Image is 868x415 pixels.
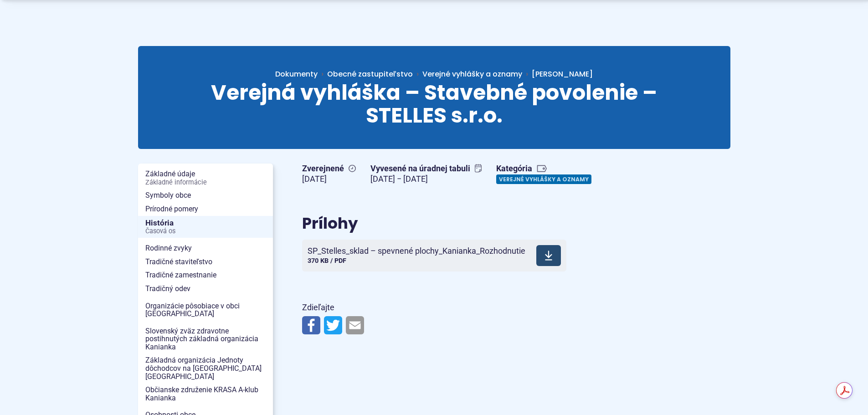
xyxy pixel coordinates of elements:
[346,316,364,334] img: Zdieľať e-mailom
[275,69,318,79] span: Dokumenty
[302,240,566,272] a: SP_Stelles_sklad – spevnené plochy_Kanianka_Rozhodnutie 370 KB / PDF
[145,299,266,321] span: Organizácie pôsobiace v obci [GEOGRAPHIC_DATA]
[145,324,266,354] span: Slovenský zväz zdravotne postihnutých základná organizácia Kanianka
[138,299,273,321] a: Organizácie pôsobiace v obci [GEOGRAPHIC_DATA]
[138,202,273,216] a: Prírodné pomery
[532,69,593,79] span: [PERSON_NAME]
[302,174,356,184] figcaption: [DATE]
[145,383,266,405] span: Občianske združenie KRASA A-klub Kanianka
[324,316,342,334] img: Zdieľať na Twitteri
[327,69,422,79] a: Obecné zastupiteľstvo
[145,241,266,255] span: Rodinné zvyky
[138,241,273,255] a: Rodinné zvyky
[327,69,413,79] span: Obecné zastupiteľstvo
[145,189,266,202] span: Symboly obce
[308,257,346,265] span: 370 KB / PDF
[145,179,266,186] span: Základné informácie
[496,174,591,184] a: Verejné vyhlášky a oznamy
[496,164,595,174] span: Kategória
[422,69,522,79] a: Verejné vyhlášky a oznamy
[302,301,626,315] p: Zdieľajte
[211,78,657,130] span: Verejná vyhláška – Stavebné povolenie – STELLES s.r.o.
[275,69,327,79] a: Dokumenty
[138,189,273,202] a: Symboly obce
[302,316,320,334] img: Zdieľať na Facebooku
[145,268,266,282] span: Tradičné zamestnanie
[145,354,266,383] span: Základná organizácia Jednoty dôchodcov na [GEOGRAPHIC_DATA] [GEOGRAPHIC_DATA]
[370,174,482,184] figcaption: [DATE] − [DATE]
[145,228,266,235] span: Časová os
[145,282,266,296] span: Tradičný odev
[138,324,273,354] a: Slovenský zväz zdravotne postihnutých základná organizácia Kanianka
[370,164,482,174] span: Vyvesené na úradnej tabuli
[145,216,266,238] span: História
[138,216,273,238] a: HistóriaČasová os
[138,255,273,269] a: Tradičné staviteľstvo
[522,69,593,79] a: [PERSON_NAME]
[308,246,525,256] span: SP_Stelles_sklad – spevnené plochy_Kanianka_Rozhodnutie
[145,167,266,189] span: Základné údaje
[145,255,266,269] span: Tradičné staviteľstvo
[302,164,356,174] span: Zverejnené
[138,354,273,383] a: Základná organizácia Jednoty dôchodcov na [GEOGRAPHIC_DATA] [GEOGRAPHIC_DATA]
[138,282,273,296] a: Tradičný odev
[302,215,626,232] h2: Prílohy
[145,202,266,216] span: Prírodné pomery
[138,268,273,282] a: Tradičné zamestnanie
[138,167,273,189] a: Základné údajeZákladné informácie
[138,383,273,405] a: Občianske združenie KRASA A-klub Kanianka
